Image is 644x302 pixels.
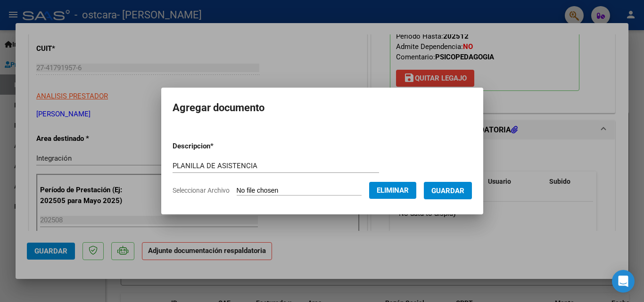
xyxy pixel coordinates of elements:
[173,141,263,152] p: Descripcion
[369,182,416,199] button: Eliminar
[424,182,472,199] button: Guardar
[173,187,230,194] span: Seleccionar Archivo
[431,187,464,195] span: Guardar
[612,270,635,293] div: Open Intercom Messenger
[377,186,409,195] span: Eliminar
[173,99,472,117] h2: Agregar documento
